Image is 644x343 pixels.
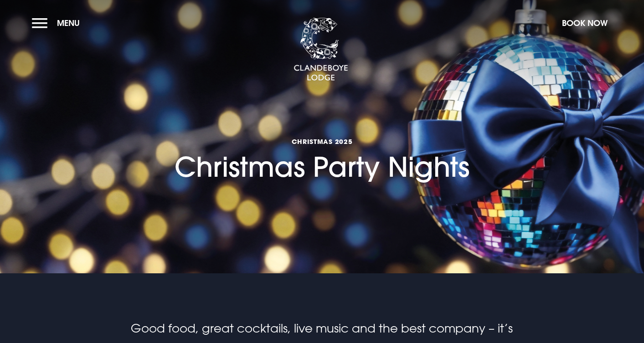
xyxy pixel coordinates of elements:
span: Menu [57,18,80,28]
span: Christmas 2025 [175,137,469,146]
button: Book Now [557,13,612,33]
img: Clandeboye Lodge [294,18,348,82]
h1: Christmas Party Nights [175,95,469,184]
button: Menu [32,13,84,33]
